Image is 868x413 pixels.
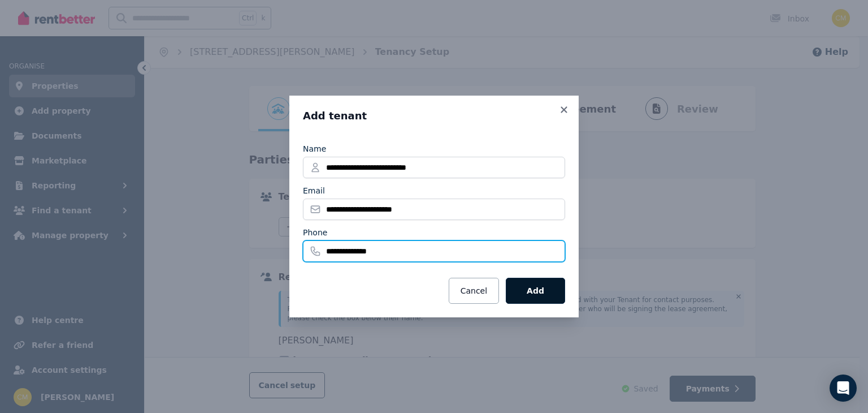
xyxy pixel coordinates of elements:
[506,278,565,304] button: Add
[303,185,325,196] label: Email
[449,278,499,304] button: Cancel
[830,375,857,402] div: Open Intercom Messenger
[303,143,326,154] label: Name
[303,227,327,238] label: Phone
[303,109,565,123] h3: Add tenant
